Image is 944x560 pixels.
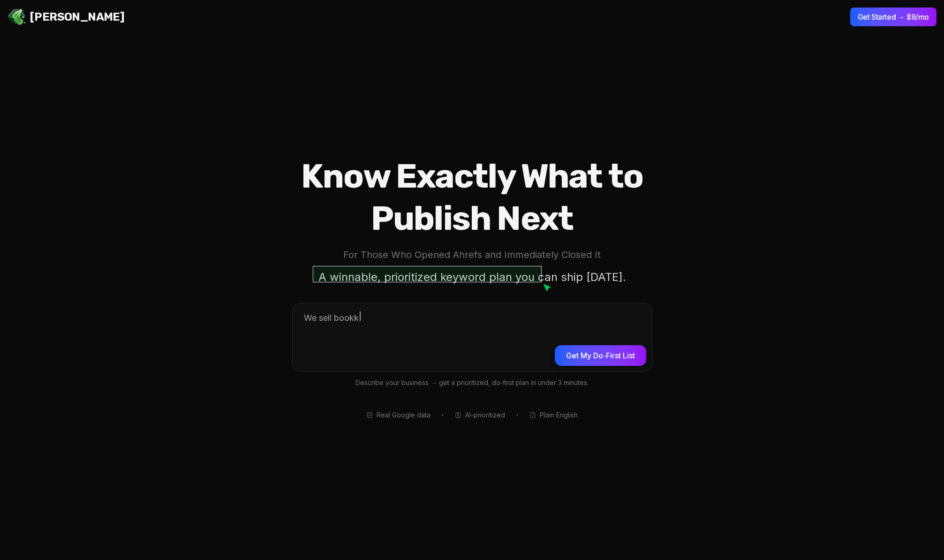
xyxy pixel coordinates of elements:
button: Get Started → $9/mo [850,8,936,26]
p: For Those Who Opened Ahrefs and Immediately Closed It [262,247,682,263]
span: [PERSON_NAME] [30,9,124,24]
p: A winnable, prioritized keyword plan you can ship [DATE]. [313,266,632,288]
span: AI-prioritized [465,410,505,420]
img: Jello SEO Logo [8,8,26,26]
h1: Know Exactly What to Publish Next [262,155,682,240]
span: Plain English [540,410,578,420]
p: Describe your business → get a prioritized, do‑first plan in under 3 minutes. [292,378,652,388]
span: Real Google data [377,410,430,420]
button: Get My Do‑First List [555,345,646,366]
